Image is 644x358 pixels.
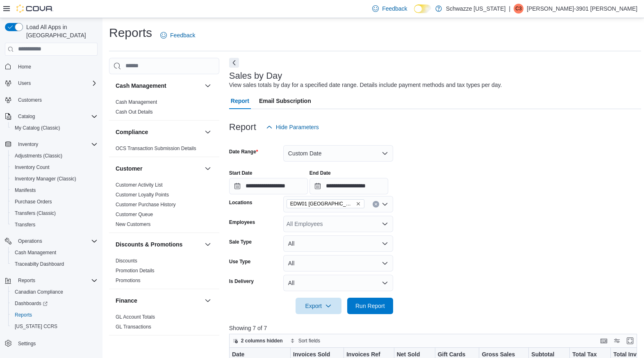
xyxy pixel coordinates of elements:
[116,109,153,115] span: Cash Out Details
[116,212,153,217] a: Customer Queue
[11,287,98,297] span: Canadian Compliance
[2,139,101,150] button: Inventory
[15,95,98,105] span: Customers
[18,340,36,347] span: Settings
[229,58,239,68] button: Next
[309,178,388,194] input: Press the down key to open a popover containing a calendar.
[11,248,59,258] a: Cash Management
[170,31,195,39] span: Feedback
[15,164,50,171] span: Inventory Count
[8,298,101,309] a: Dashboards
[15,112,98,121] span: Catalog
[116,192,169,198] span: Customer Loyalty Points
[8,247,101,258] button: Cash Management
[11,174,98,184] span: Inventory Manager (Classic)
[11,174,80,184] a: Inventory Manager (Classic)
[116,221,150,228] span: New Customers
[382,201,388,208] button: Open list of options
[116,324,151,330] a: GL Transactions
[116,109,153,115] a: Cash Out Details
[309,170,331,176] label: End Date
[15,62,98,72] span: Home
[23,23,98,39] span: Load All Apps in [GEOGRAPHIC_DATA]
[116,314,155,320] span: GL Account Totals
[116,82,166,90] h3: Cash Management
[15,139,41,149] button: Inventory
[15,312,32,318] span: Reports
[15,187,36,194] span: Manifests
[11,287,66,297] a: Canadian Compliance
[18,141,38,148] span: Inventory
[8,162,101,173] button: Inventory Count
[2,111,101,122] button: Catalog
[116,278,141,283] a: Promotions
[230,336,286,346] button: 2 columns hidden
[2,337,101,349] button: Settings
[15,249,56,256] span: Cash Management
[116,182,163,188] span: Customer Activity List
[116,296,137,305] h3: Finance
[527,4,637,14] p: [PERSON_NAME]-3901 [PERSON_NAME]
[229,239,252,245] label: Sale Type
[15,95,45,105] a: Customers
[15,112,38,121] button: Catalog
[116,268,155,274] a: Promotion Details
[2,78,101,89] button: Users
[203,296,213,306] button: Finance
[203,342,213,352] button: Inventory
[2,275,101,286] button: Reports
[15,276,39,285] button: Reports
[229,170,253,176] label: Start Date
[229,178,308,194] input: Press the down key to open a popover containing a calendar.
[116,145,196,152] span: OCS Transaction Submission Details
[625,336,635,346] button: Enter fullscreen
[11,299,51,308] a: Dashboards
[116,240,182,249] h3: Discounts & Promotions
[290,200,354,208] span: EDW01 [GEOGRAPHIC_DATA]
[369,0,410,17] a: Feedback
[263,119,322,135] button: Hide Parameters
[276,123,319,131] span: Hide Parameters
[287,336,323,346] button: Sort fields
[203,81,213,91] button: Cash Management
[515,4,521,14] span: C3
[11,259,67,269] a: Traceabilty Dashboard
[18,97,42,103] span: Customers
[18,238,42,244] span: Operations
[116,324,151,330] span: GL Transactions
[116,99,157,105] a: Cash Management
[11,220,39,230] a: Transfers
[11,123,64,133] a: My Catalog (Classic)
[109,180,219,233] div: Customer
[8,321,101,332] button: [US_STATE] CCRS
[15,62,34,72] a: Home
[11,208,59,218] a: Transfers (Classic)
[203,127,213,137] button: Compliance
[109,97,219,120] div: Cash Management
[229,219,255,226] label: Employees
[229,71,282,81] h3: Sales by Day
[116,267,155,274] span: Promotion Details
[116,146,196,151] a: OCS Transaction Submission Details
[15,236,98,246] span: Operations
[11,185,39,195] a: Manifests
[11,299,98,308] span: Dashboards
[116,182,163,188] a: Customer Activity List
[11,208,98,218] span: Transfers (Classic)
[509,4,510,14] p: |
[296,298,341,314] button: Export
[11,162,53,172] a: Inventory Count
[8,122,101,134] button: My Catalog (Classic)
[116,296,201,305] button: Finance
[116,201,176,208] span: Customer Purchase History
[18,64,31,70] span: Home
[116,128,201,136] button: Compliance
[8,219,101,230] button: Transfers
[414,5,431,13] input: Dark Mode
[514,4,523,14] div: Cagney-3901 Martine
[300,298,337,314] span: Export
[231,93,249,109] span: Report
[8,173,101,185] button: Inventory Manager (Classic)
[116,164,142,173] h3: Customer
